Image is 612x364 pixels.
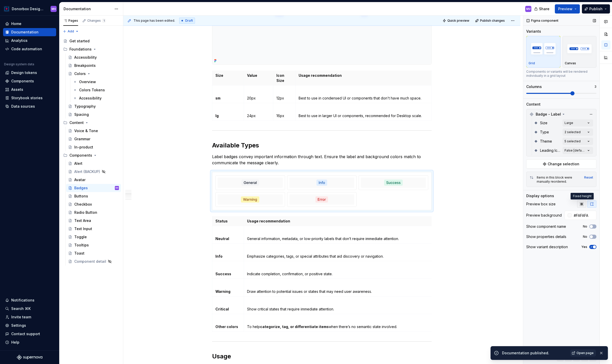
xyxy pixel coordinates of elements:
[66,168,121,176] a: Alert (BACKUP)
[74,218,91,223] div: Text Area
[74,243,89,248] div: Tooltips
[526,202,556,207] div: Preview box size
[11,104,35,109] div: Data sources
[61,151,121,159] div: Components
[565,121,573,125] div: Large
[11,30,39,35] div: Documentation
[215,73,223,78] strong: Size
[526,29,541,34] div: Variants
[11,331,40,336] div: Contact support
[74,185,88,191] div: Badges
[3,313,56,321] a: Invite team
[1,3,58,14] button: Donorbox Design SystemMV
[68,29,74,33] span: Add
[3,330,56,338] button: Contact support
[526,193,554,198] div: Display options
[247,254,429,259] p: Emphasize categories, tags, or special attributes that aid discovery or navigation.
[536,112,561,117] span: Badge - Label
[66,127,121,135] a: Voice & Tone
[4,6,10,12] img: 17077652-375b-4f2c-92b0-528c72b71ea0.png
[582,4,610,14] button: Publish
[572,211,596,220] input: Auto
[66,110,121,119] a: Spacing
[540,120,547,125] span: Size
[11,21,21,26] div: Home
[565,39,594,58] img: placeholder
[66,53,121,61] a: Accessibility
[74,226,92,231] div: Text Input
[215,272,231,276] strong: Success
[74,210,97,215] div: Radio Button
[215,114,219,118] strong: lg
[11,298,34,303] div: Notifications
[260,324,329,329] strong: categorize, tag, or differentiate items
[441,17,472,24] button: Quick preview
[565,148,586,153] div: False [default]
[537,175,581,184] div: Items in this block were manually reordered.
[66,257,121,266] a: Component detail
[3,69,56,77] a: Design tokens
[66,249,121,257] a: Toast
[215,219,228,223] strong: Status
[3,102,56,110] a: Data sources
[12,6,44,11] div: Donorbox Design System
[11,79,34,84] div: Components
[532,4,553,14] button: Share
[3,36,56,45] a: Analytics
[215,307,229,311] strong: Critical
[63,19,78,23] div: Pages
[3,85,56,94] a: Assets
[69,39,90,44] div: Get started
[3,77,56,85] a: Components
[562,119,593,127] button: Large
[215,254,223,258] strong: Info
[215,96,221,100] strong: sm
[74,194,88,199] div: Buttons
[61,37,121,45] a: Get started
[540,148,560,153] span: Leading Icon
[247,113,270,118] p: 24px
[562,138,593,145] button: 5 selected
[87,19,106,23] div: Changes
[212,142,259,149] strong: Available Types
[74,251,84,256] div: Toast
[11,87,23,92] div: Assets
[526,234,566,239] div: Show properties details
[79,96,102,101] div: Accessibility
[74,202,92,207] div: Checkbox
[79,79,96,84] div: Overview
[185,19,193,23] span: Draft
[61,37,121,266] div: Page tree
[276,73,285,83] strong: Icon Size
[69,120,84,125] div: Content
[528,110,595,118] div: Badge - Label
[540,130,549,135] span: Type
[447,19,469,23] span: Quick preview
[555,4,580,14] button: Preview
[11,306,31,311] div: Search ⌘K
[11,315,31,320] div: Invite team
[71,86,121,94] a: Colors Tokens
[3,338,56,346] button: Help
[589,6,603,11] span: Publish
[529,39,558,58] img: placeholder
[215,289,230,294] strong: Warning
[526,224,566,229] div: Show component name
[526,213,562,218] div: Preview background
[562,129,593,136] button: 2 selected
[299,96,428,101] p: Best to use in condensed UI or components that don't have much space.
[570,349,596,357] a: Open page
[74,145,93,150] div: In-product
[66,184,121,192] a: BadgesMV
[52,7,56,11] div: MV
[66,135,121,143] a: Grammar
[74,259,106,264] div: Component detail
[61,45,121,53] div: Foundations
[565,130,581,134] div: 2 selected
[299,113,428,118] p: Best to use in larger UI or components, recommended for Desktop scale.
[212,353,231,360] strong: Usage
[74,104,96,109] div: Typography
[3,321,56,330] a: Settings
[247,219,290,223] strong: Usage recommendation
[11,95,43,101] div: Storybook stories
